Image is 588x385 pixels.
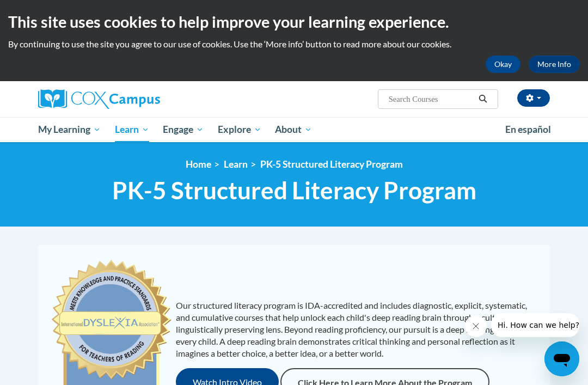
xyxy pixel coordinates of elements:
[211,117,268,142] a: Explore
[8,38,580,50] p: By continuing to use the site you agree to our use of cookies. Use the ‘More info’ button to read...
[156,117,211,142] a: Engage
[224,158,248,170] a: Learn
[475,93,491,106] button: Search
[31,117,108,142] a: My Learning
[218,123,261,136] span: Explore
[388,93,475,106] input: Search Courses
[115,123,149,136] span: Learn
[544,341,579,376] iframe: Button to launch messaging window
[275,123,312,136] span: About
[30,117,558,142] div: Main menu
[465,315,487,337] iframe: Close message
[176,300,540,359] p: Our structured literacy program is IDA-accredited and includes diagnostic, explicit, systematic, ...
[108,117,156,142] a: Learn
[491,313,579,337] iframe: Message from company
[268,117,320,142] a: About
[186,158,211,170] a: Home
[38,89,160,109] img: Cox Campus
[505,124,551,135] span: En español
[529,56,580,73] a: More Info
[163,123,204,136] span: Engage
[38,123,101,136] span: My Learning
[517,89,550,107] button: Account Settings
[8,11,580,33] h2: This site uses cookies to help improve your learning experience.
[260,158,403,170] a: PK-5 Structured Literacy Program
[498,118,558,141] a: En español
[486,56,520,73] button: Okay
[112,176,476,205] span: PK-5 Structured Literacy Program
[38,89,198,109] a: Cox Campus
